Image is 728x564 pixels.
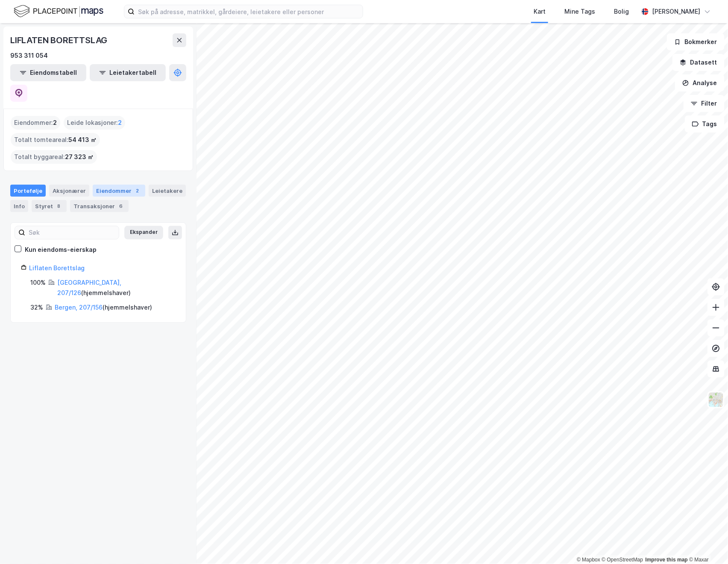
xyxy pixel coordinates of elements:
input: Søk på adresse, matrikkel, gårdeiere, leietakere eller personer [135,5,363,18]
input: Søk [25,226,119,239]
div: [PERSON_NAME] [652,6,701,17]
div: 953 311 054 [10,50,48,61]
div: ( hjemmelshaver ) [57,278,176,298]
div: 6 [117,202,125,210]
a: Improve this map [646,557,688,563]
div: 100% [30,278,46,288]
button: Analyse [675,74,725,92]
a: Bergen, 207/156 [55,304,103,311]
span: 27 323 ㎡ [65,152,94,162]
div: Info [10,200,28,212]
a: Mapbox [577,557,600,563]
div: Leide lokasjoner : [64,116,125,130]
iframe: Chat Widget [685,523,728,564]
button: Leietakertabell [90,64,166,81]
div: 32% [30,302,43,313]
span: 2 [118,118,122,128]
img: Z [708,392,724,408]
div: Kun eiendoms-eierskap [25,245,97,255]
button: Datasett [672,54,725,71]
div: LIFLATEN BORETTSLAG [10,33,109,47]
img: logo.f888ab2527a4732fd821a326f86c7f29.svg [14,4,103,19]
div: Totalt byggareal : [11,150,97,164]
div: Aksjonærer [49,185,89,197]
span: 54 413 ㎡ [68,135,97,145]
div: Kontrollprogram for chat [685,523,728,564]
button: Ekspander [124,226,163,239]
div: Eiendommer : [11,116,60,130]
div: Transaksjoner [70,200,129,212]
div: 8 [55,202,63,210]
div: Styret [32,200,67,212]
button: Bokmerker [667,33,725,50]
span: 2 [53,118,57,128]
div: Leietakere [149,185,186,197]
div: 2 [133,186,142,195]
div: Totalt tomteareal : [11,133,100,147]
div: Kart [534,6,546,17]
div: Bolig [614,6,629,17]
div: Mine Tags [564,6,595,17]
button: Eiendomstabell [10,64,86,81]
button: Tags [685,115,725,133]
button: Filter [684,95,725,112]
div: Eiendommer [93,185,145,197]
a: OpenStreetMap [602,557,643,563]
div: ( hjemmelshaver ) [55,302,152,313]
a: Liflaten Borettslag [29,264,85,272]
div: Portefølje [10,185,46,197]
a: [GEOGRAPHIC_DATA], 207/126 [57,279,121,296]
